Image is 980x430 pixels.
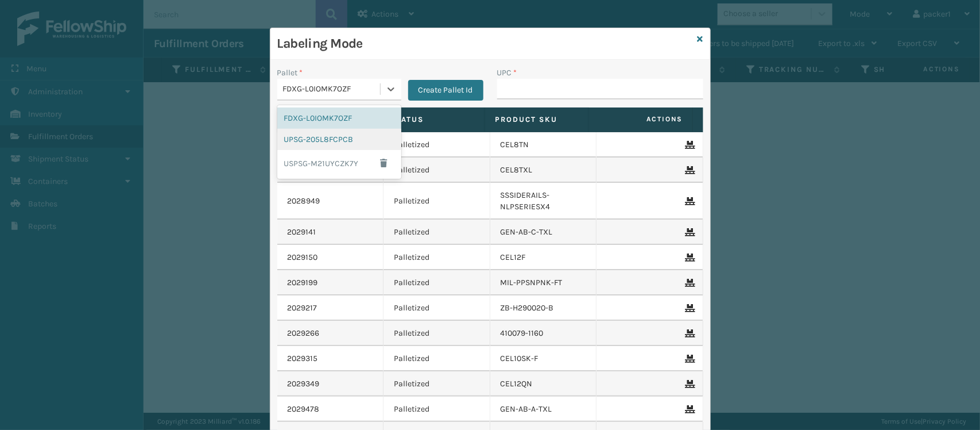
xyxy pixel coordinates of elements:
[490,270,597,295] td: MIL-PPSNPNK-FT
[384,371,490,397] td: Palletized
[384,397,490,422] td: Palletized
[288,353,318,364] a: 2029315
[283,83,381,95] div: FDXG-L0IOMK7OZF
[685,197,692,205] i: Remove From Pallet
[685,254,692,262] i: Remove From Pallet
[288,252,318,263] a: 2029150
[490,371,597,397] td: CEL12QN
[685,304,692,312] i: Remove From Pallet
[490,158,597,183] td: CEL8TXL
[685,355,692,363] i: Remove From Pallet
[384,346,490,371] td: Palletized
[384,295,490,321] td: Palletized
[288,277,318,289] a: 2029199
[490,183,597,220] td: SSSIDERAILS-NLPSERIESX4
[490,245,597,270] td: CEL12F
[288,404,320,415] a: 2029478
[497,67,517,79] label: UPC
[490,220,597,245] td: GEN-AB-C-TXL
[277,67,303,79] label: Pallet
[384,132,490,158] td: Palletized
[685,228,692,236] i: Remove From Pallet
[685,279,692,287] i: Remove From Pallet
[685,166,692,174] i: Remove From Pallet
[685,405,692,413] i: Remove From Pallet
[384,270,490,295] td: Palletized
[408,80,483,101] button: Create Pallet Id
[277,107,401,129] div: FDXG-L0IOMK7OZF
[490,295,597,321] td: ZB-H290020-B
[490,321,597,346] td: 410079-1160
[384,321,490,346] td: Palletized
[288,226,316,238] a: 2029141
[384,158,490,183] td: Palletized
[685,141,692,149] i: Remove From Pallet
[685,329,692,337] i: Remove From Pallet
[277,129,401,150] div: UPSG-205L8FCPCB
[288,302,317,314] a: 2029217
[490,397,597,422] td: GEN-AB-A-TXL
[288,378,320,390] a: 2029349
[392,114,474,125] label: Status
[384,183,490,220] td: Palletized
[277,35,693,52] h3: Labeling Mode
[592,110,690,129] span: Actions
[490,132,597,158] td: CEL8TN
[384,220,490,245] td: Palletized
[384,245,490,270] td: Palletized
[685,380,692,388] i: Remove From Pallet
[495,114,578,125] label: Product SKU
[288,195,320,207] a: 2028949
[490,346,597,371] td: CEL10SK-F
[288,328,320,339] a: 2029266
[277,150,401,176] div: USPSG-M21UYCZK7Y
